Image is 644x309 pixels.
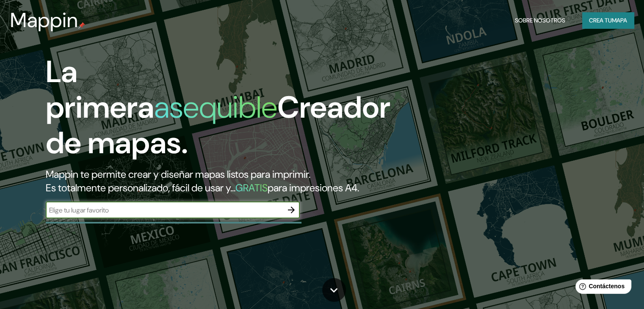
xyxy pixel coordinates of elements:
font: para impresiones A4. [268,181,359,194]
font: asequible [154,88,277,127]
button: Crea tumapa [582,12,634,28]
font: Es totalmente personalizado, fácil de usar y... [46,181,235,194]
font: Mappin [10,7,78,33]
img: pin de mapeo [78,22,85,29]
font: mapa [612,17,627,24]
font: Mappin te permite crear y diseñar mapas listos para imprimir. [46,168,310,181]
font: Creador de mapas. [46,88,390,163]
input: Elige tu lugar favorito [46,205,283,215]
button: Sobre nosotros [511,12,569,28]
iframe: Lanzador de widgets de ayuda [569,276,635,300]
font: Sobre nosotros [515,17,565,24]
font: La primera [46,52,154,127]
font: Crea tu [589,17,612,24]
font: GRATIS [235,181,268,194]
